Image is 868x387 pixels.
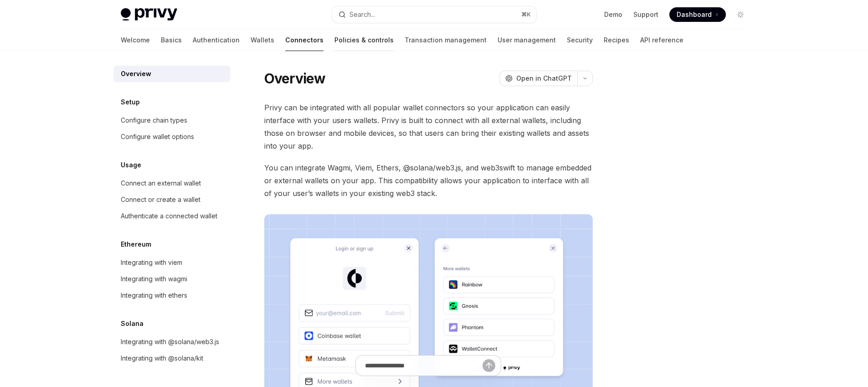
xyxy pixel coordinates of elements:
[113,66,230,82] a: Overview
[113,129,230,145] a: Configure wallet options
[121,194,200,205] div: Connect or create a wallet
[121,257,182,268] div: Integrating with viem
[121,131,194,142] div: Configure wallet options
[264,161,593,200] span: You can integrate Wagmi, Viem, Ethers, @solana/web3.js, and web3swift to manage embedded or exter...
[677,10,712,19] span: Dashboard
[349,9,375,20] div: Search...
[121,97,140,108] h5: Setup
[285,29,324,51] a: Connectors
[121,290,187,301] div: Integrating with ethers
[113,191,230,208] a: Connect or create a wallet
[121,211,217,222] div: Authenticate a connected wallet
[604,10,622,19] a: Demo
[113,271,230,287] a: Integrating with wagmi
[113,254,230,271] a: Integrating with viem
[640,29,683,51] a: API reference
[633,10,658,19] a: Support
[113,287,230,304] a: Integrating with ethers
[113,175,230,191] a: Connect an external wallet
[499,71,577,86] button: Open in ChatGPT
[334,29,394,51] a: Policies & controls
[113,112,230,129] a: Configure chain types
[113,208,230,224] a: Authenticate a connected wallet
[521,11,531,18] span: ⌘ K
[264,70,326,87] h1: Overview
[483,359,495,372] button: Send message
[332,6,536,23] button: Open search
[121,115,187,126] div: Configure chain types
[121,29,150,51] a: Welcome
[405,29,487,51] a: Transaction management
[193,29,240,51] a: Authentication
[121,273,187,284] div: Integrating with wagmi
[121,160,141,170] h5: Usage
[567,29,593,51] a: Security
[121,8,177,21] img: light logo
[251,29,274,51] a: Wallets
[121,318,144,329] h5: Solana
[669,7,726,22] a: Dashboard
[604,29,629,51] a: Recipes
[264,101,593,152] span: Privy can be integrated with all popular wallet connectors so your application can easily interfa...
[121,353,203,364] div: Integrating with @solana/kit
[121,239,151,250] h5: Ethereum
[498,29,556,51] a: User management
[516,74,572,83] span: Open in ChatGPT
[121,336,219,347] div: Integrating with @solana/web3.js
[113,350,230,366] a: Integrating with @solana/kit
[365,356,483,376] input: Ask a question...
[113,334,230,350] a: Integrating with @solana/web3.js
[121,68,151,79] div: Overview
[161,29,182,51] a: Basics
[121,178,201,189] div: Connect an external wallet
[733,7,748,22] button: Toggle dark mode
